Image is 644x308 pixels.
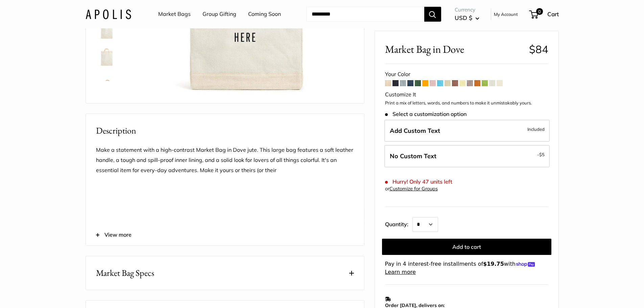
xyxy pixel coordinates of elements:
[385,111,467,117] span: Select a customization option
[95,16,119,41] a: Market Bag in Dove
[455,5,479,15] span: Currency
[390,127,440,135] span: Add Custom Text
[104,230,132,240] span: View more
[96,124,354,137] h2: Description
[527,125,545,133] span: Included
[537,150,545,159] span: -
[424,7,441,22] button: Search
[96,145,354,283] p: Make a statement with a high-contrast Market Bag in Dove jute. This large bag features a soft lea...
[529,43,548,56] span: $84
[306,7,424,22] input: Search...
[385,215,412,232] label: Quantity:
[384,120,550,142] label: Add Custom Text
[248,9,281,19] a: Coming Soon
[455,14,472,21] span: USD $
[385,179,452,185] span: Hurry! Only 47 units left
[95,70,119,95] a: Market Bag in Dove
[86,224,364,245] button: View more
[530,9,559,20] a: 0 Cart
[158,9,191,19] a: Market Bags
[494,10,518,18] a: My Account
[536,8,543,15] span: 0
[96,45,118,66] img: Market Bag in Dove
[385,69,548,79] div: Your Color
[385,100,548,106] p: Print a mix of letters, words, and numbers to make it unmistakably yours.
[86,9,131,19] img: Apolis
[389,186,438,192] a: Customize for Groups
[385,184,438,193] div: or
[95,43,119,68] a: Market Bag in Dove
[384,145,550,167] label: Leave Blank
[455,13,479,23] button: USD $
[385,43,524,55] span: Market Bag in Dove
[96,266,154,280] span: Market Bag Specs
[539,152,545,157] span: $5
[96,18,118,39] img: Market Bag in Dove
[390,152,436,160] span: No Custom Text
[202,9,236,19] a: Group Gifting
[96,72,118,93] img: Market Bag in Dove
[547,10,559,18] span: Cart
[382,239,551,255] button: Add to cart
[385,90,548,100] div: Customize It
[86,256,364,290] button: Market Bag Specs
